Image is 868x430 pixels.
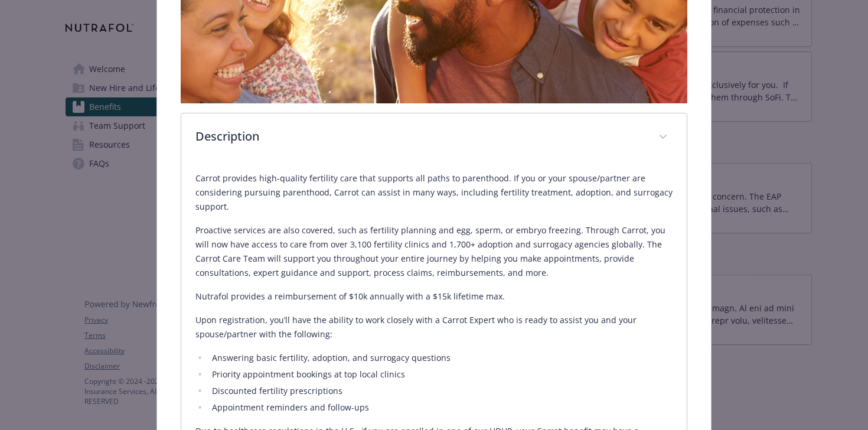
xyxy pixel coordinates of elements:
[195,223,673,280] p: Proactive services are also covered, such as fertility planning and egg, sperm, or embryo freezin...
[195,313,673,341] p: Upon registration, you’ll have the ability to work closely with a Carrot Expert who is ready to a...
[208,384,673,398] li: Discounted fertility prescriptions
[195,289,673,304] p: Nutrafol provides a reimbursement of $10k annually with a $15k lifetime max.
[208,400,673,415] li: Appointment reminders and follow-ups
[181,113,687,162] div: Description
[195,128,645,145] p: Description
[195,171,673,214] p: Carrot provides high-quality fertility care that supports all paths to parenthood. If you or your...
[208,367,673,382] li: Priority appointment bookings at top local clinics
[208,351,673,365] li: Answering basic fertility, adoption, and surrogacy questions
